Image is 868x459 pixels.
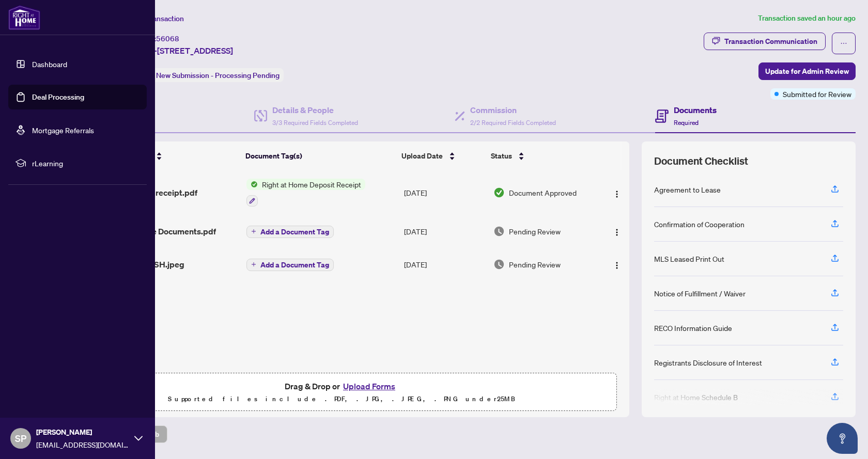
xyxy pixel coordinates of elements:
td: [DATE] [400,215,490,248]
div: RECO Information Guide [654,322,732,334]
div: Agreement to Lease [654,184,721,195]
span: Signed Lease Documents.pdf [105,225,216,238]
button: Upload Forms [340,379,398,393]
img: Document Status [493,187,505,198]
button: Logo [609,184,625,201]
span: [DATE]-[STREET_ADDRESS] [128,44,233,57]
button: Add a Document Tag [246,226,334,238]
div: Confirmation of Cooperation [654,218,745,230]
a: Deal Processing [32,92,84,102]
span: Update for Admin Review [765,63,849,80]
span: Add a Document Tag [260,261,329,268]
a: Dashboard [32,59,67,69]
img: Document Status [493,259,505,270]
img: Document Status [493,226,505,237]
p: Supported files include .PDF, .JPG, .JPEG, .PNG under 25 MB [73,393,610,405]
span: Document Checklist [654,154,748,168]
span: Right at Home Deposit Receipt [258,179,365,190]
th: Status [487,141,595,170]
img: Status Icon [246,179,258,190]
img: Logo [613,190,621,198]
div: Status: [128,68,284,82]
span: SP [15,431,26,446]
span: Drag & Drop orUpload FormsSupported files include .PDF, .JPG, .JPEG, .PNG under25MB [67,373,616,411]
h4: Documents [674,104,717,116]
div: MLS Leased Print Out [654,253,724,264]
th: Document Tag(s) [241,141,397,170]
button: Add a Document Tag [246,258,334,271]
span: rLearning [32,157,139,169]
span: 56068 [156,34,179,43]
span: Drag & Drop or [285,379,398,393]
span: plus [251,229,256,234]
span: [EMAIL_ADDRESS][DOMAIN_NAME] [36,439,129,450]
span: 3/3 Required Fields Completed [272,119,358,126]
button: Logo [609,256,625,273]
span: New Submission - Processing Pending [156,71,280,80]
div: Registrants Disclosure of Interest [654,357,762,368]
h4: Commission [470,104,556,116]
button: Transaction Communication [704,33,826,50]
span: Status [491,150,512,162]
td: [DATE] [400,248,490,281]
img: logo [8,5,40,30]
span: Pending Review [509,259,561,270]
span: Upload Date [401,150,443,162]
span: Pending Review [509,226,561,237]
button: Logo [609,223,625,240]
article: Transaction saved an hour ago [758,12,856,24]
button: Update for Admin Review [758,62,856,80]
span: View Transaction [129,14,184,23]
img: Logo [613,228,621,236]
span: 2/2 Required Fields Completed [470,119,556,126]
div: Notice of Fulfillment / Waiver [654,288,746,299]
span: Add a Document Tag [260,228,329,235]
span: plus [251,262,256,267]
h4: Details & People [272,104,358,116]
td: [DATE] [400,170,490,215]
button: Status IconRight at Home Deposit Receipt [246,179,365,207]
span: Submitted for Review [783,88,851,100]
button: Add a Document Tag [246,225,334,238]
button: Add a Document Tag [246,259,334,271]
span: Required [674,119,699,126]
th: (3) File Name [101,141,241,170]
div: Transaction Communication [724,33,817,50]
span: [PERSON_NAME] [36,426,129,438]
span: ellipsis [840,40,847,47]
button: Open asap [827,423,858,454]
th: Upload Date [397,141,487,170]
img: Logo [613,261,621,270]
span: Document Approved [509,187,577,198]
a: Mortgage Referrals [32,125,94,135]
